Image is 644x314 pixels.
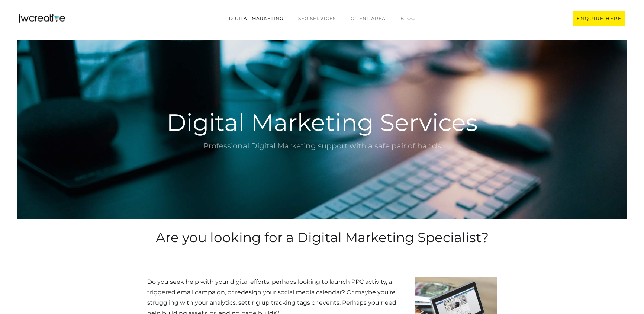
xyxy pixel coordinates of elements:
a: ENQUIRE HERE [573,11,625,26]
div: Professional Digital Marketing support with a safe pair of hands [110,140,534,152]
a: SEO Services [291,12,343,26]
div: ENQUIRE HERE [577,15,622,22]
a: home [19,14,65,23]
h2: Are you looking for a Digital Marketing Specialist? [147,228,497,247]
a: CLIENT AREA [343,12,393,26]
h1: Digital Marketing Services [110,111,534,134]
a: Digital marketing [222,12,291,26]
a: BLOG [393,12,422,26]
